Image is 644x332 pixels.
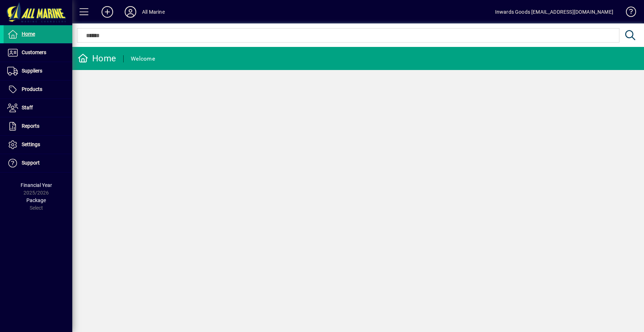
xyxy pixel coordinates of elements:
[4,117,72,135] a: Reports
[131,53,155,65] div: Welcome
[22,86,42,92] span: Products
[22,105,33,110] span: Staff
[22,160,40,166] span: Support
[621,1,635,25] a: Knowledge Base
[4,62,72,80] a: Suppliers
[78,53,116,64] div: Home
[21,182,52,188] span: Financial Year
[119,5,142,18] button: Profile
[22,123,39,129] span: Reports
[4,154,72,172] a: Support
[26,197,46,203] span: Package
[495,6,613,18] div: Inwards Goods [EMAIL_ADDRESS][DOMAIN_NAME]
[22,68,42,74] span: Suppliers
[4,136,72,154] a: Settings
[4,44,72,62] a: Customers
[4,99,72,117] a: Staff
[22,31,35,37] span: Home
[22,141,40,147] span: Settings
[22,49,46,55] span: Customers
[142,6,165,18] div: All Marine
[4,80,72,99] a: Products
[96,5,119,18] button: Add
